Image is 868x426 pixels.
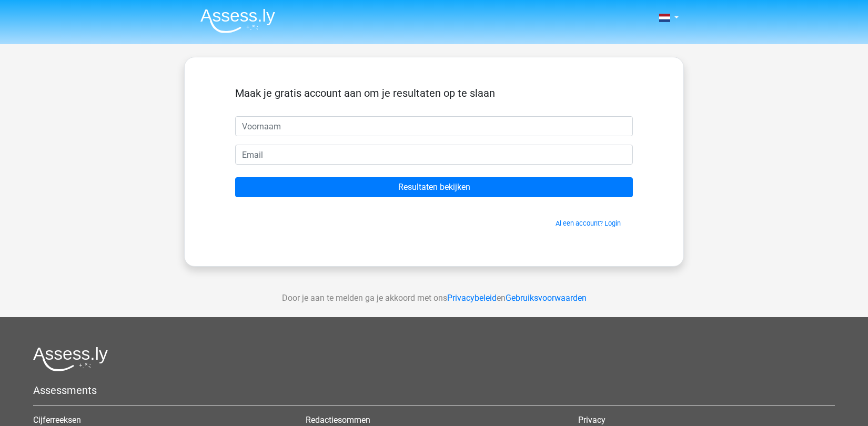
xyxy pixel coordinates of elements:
a: Privacy [578,415,605,425]
img: Assessly logo [33,347,108,371]
a: Privacybeleid [447,293,497,303]
a: Cijferreeksen [33,415,81,425]
input: Email [235,145,633,165]
input: Resultaten bekijken [235,177,633,197]
input: Voornaam [235,116,633,136]
h5: Maak je gratis account aan om je resultaten op te slaan [235,87,633,99]
h5: Assessments [33,384,835,397]
a: Redactiesommen [306,415,370,425]
img: Assessly [200,8,275,33]
a: Al een account? Login [556,219,621,227]
a: Gebruiksvoorwaarden [506,293,587,303]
